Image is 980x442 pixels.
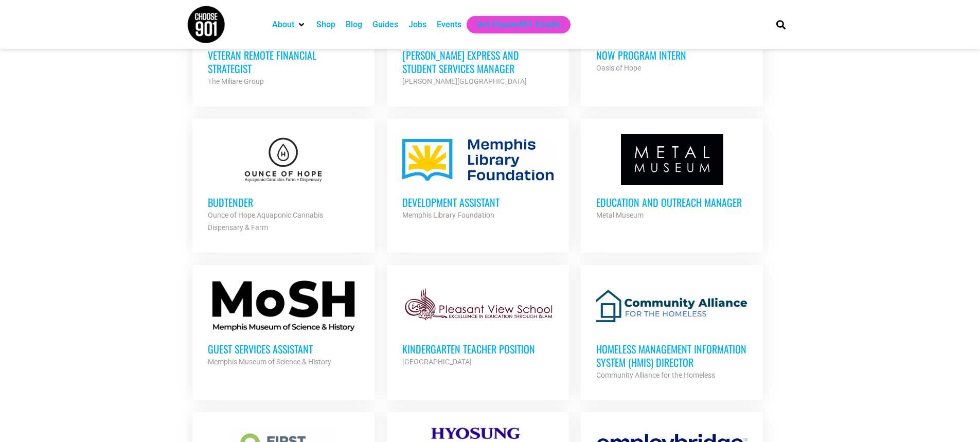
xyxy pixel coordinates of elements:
strong: The Miliare Group [208,77,264,85]
nav: Main nav [267,16,759,33]
strong: Memphis Museum of Science & History [208,358,331,366]
div: About [267,16,311,33]
a: Development Assistant Memphis Library Foundation [387,118,569,237]
strong: Memphis Library Foundation [402,211,494,219]
a: Events [437,19,461,31]
div: Search [772,16,789,33]
a: Budtender Ounce of Hope Aquaponic Cannabis Dispensary & Farm [192,118,375,249]
h3: [PERSON_NAME] Express and Student Services Manager [402,48,554,75]
strong: Ounce of Hope Aquaponic Cannabis Dispensary & Farm [208,211,323,232]
a: About [272,19,294,31]
h3: NOW Program Intern [596,48,747,62]
h3: Budtender [208,196,359,209]
strong: [GEOGRAPHIC_DATA] [402,358,472,366]
a: Guest Services Assistant Memphis Museum of Science & History [192,265,375,383]
h3: Development Assistant [402,196,554,209]
strong: [PERSON_NAME][GEOGRAPHIC_DATA] [402,77,527,85]
h3: Homeless Management Information System (HMIS) Director [596,342,747,369]
a: Kindergarten Teacher Position [GEOGRAPHIC_DATA] [387,265,569,383]
h3: Kindergarten Teacher Position [402,342,554,356]
h3: Education and Outreach Manager [596,196,747,209]
h3: Veteran Remote Financial Strategist [208,48,359,75]
a: Blog [346,19,362,31]
a: Shop [316,19,335,31]
a: Jobs [408,19,426,31]
h3: Guest Services Assistant [208,342,359,356]
strong: Oasis of Hope [596,64,641,72]
strong: Community Alliance for the Homeless [596,371,715,379]
a: Get Choose901 Emails [477,19,560,31]
a: Homeless Management Information System (HMIS) Director Community Alliance for the Homeless [581,265,763,397]
a: Guides [372,19,398,31]
a: Education and Outreach Manager Metal Museum [581,118,763,237]
strong: Metal Museum [596,211,644,219]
